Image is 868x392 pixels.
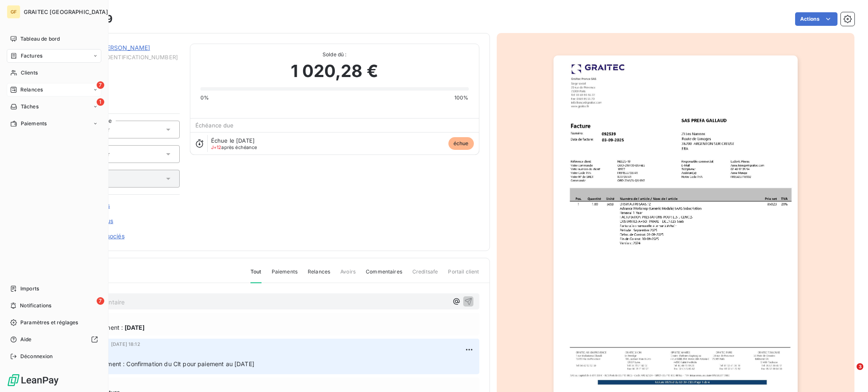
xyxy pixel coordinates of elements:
span: Solde dû : [200,51,469,58]
span: Tout [250,268,262,283]
div: GF [7,5,20,19]
span: Relances [308,268,330,282]
span: Échue le [DATE] [211,137,255,144]
span: 0% [200,94,209,102]
span: après échéance [211,145,257,150]
span: Factures [21,52,42,60]
button: Actions [795,12,837,26]
a: Aide [7,333,101,346]
span: échue [448,137,474,150]
span: 1 [97,98,104,106]
span: Clients [21,69,38,77]
span: Imports [20,285,39,293]
span: 7 [97,81,104,89]
span: Commentaires [366,268,402,282]
span: Notifications [20,302,51,309]
iframe: Intercom live chat [839,363,860,384]
span: 7 [97,297,104,305]
span: J+12 [211,144,222,150]
img: Logo LeanPay [7,373,59,387]
span: Portail client [448,268,479,282]
span: Paramètres et réglages [20,319,78,326]
span: Tableau de bord [20,35,60,43]
span: Échéance due [195,122,234,129]
span: GRAITEC [GEOGRAPHIC_DATA] [24,8,108,15]
span: 1 020,28 € [291,58,378,84]
span: Relances [20,86,43,94]
span: Paiements [272,268,298,282]
span: Aide [20,336,32,343]
span: Déconnexion [20,353,53,360]
span: 100% [454,94,469,102]
span: [DATE] 18:12 [111,342,140,347]
span: [US_VEHICLE_IDENTIFICATION_NUMBER] [67,54,180,61]
span: Creditsafe [412,268,438,282]
span: Paiements [21,120,47,127]
span: [DATE] [125,323,145,332]
span: 3 [857,363,863,370]
span: Tâches [21,103,39,110]
span: Avoirs [340,268,356,282]
span: Promesse de paiement : Confirmation du Clt pour paiement au [DATE] [56,360,254,367]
